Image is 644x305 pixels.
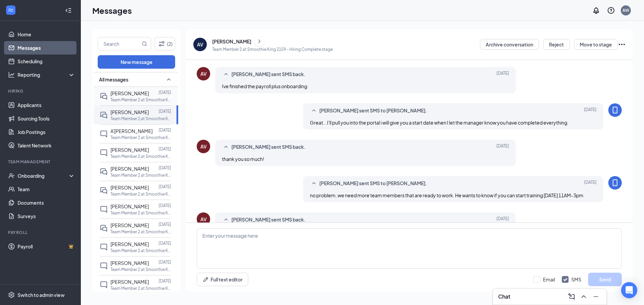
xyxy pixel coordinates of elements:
p: [DATE] [159,165,171,171]
a: Documents [18,196,75,209]
span: no problem, we need more team members that are ready to work. He wants to know if you can start t... [310,192,583,198]
a: Team [18,182,75,196]
svg: Notifications [592,6,600,14]
p: [DATE] [159,222,171,227]
svg: ChatInactive [100,205,108,213]
svg: ComposeMessage [568,293,576,301]
p: Team Member 2 at Smoothie King 2159 [110,229,171,235]
span: [PERSON_NAME] sent SMS back. [231,143,305,151]
span: [PERSON_NAME] [110,279,149,285]
a: Surveys [18,209,75,223]
svg: ChatInactive [100,281,108,289]
svg: Collapse [65,7,72,14]
p: Team Member 2 at Smoothie King 2159 - Hiring Complete stage [212,46,333,52]
svg: MobileSms [611,106,619,114]
svg: Pen [202,276,209,283]
div: Hiring [8,88,74,94]
svg: Ellipses [618,40,626,48]
span: [PERSON_NAME] [110,241,149,247]
svg: SmallChevronUp [222,70,230,78]
p: [DATE] [159,146,171,152]
svg: DoubleChat [100,187,108,195]
svg: MagnifyingGlass [142,41,147,46]
span: thank you so much! [222,156,264,162]
button: Send [588,273,622,286]
p: [DATE] [159,127,171,133]
span: [DATE] [496,216,509,224]
p: [DATE] [159,184,171,190]
svg: ChevronRight [256,37,263,45]
p: [DATE] [159,203,171,208]
div: AV [197,41,203,48]
svg: SmallChevronUp [310,179,318,188]
svg: DoubleChat [100,168,108,176]
div: AV [200,70,207,77]
p: [DATE] [159,108,171,114]
a: Talent Network [18,139,75,152]
button: New message [98,55,175,69]
p: Team Member 2 at Smoothie King 2159 [110,172,171,178]
a: Scheduling [18,55,75,68]
span: [PERSON_NAME] [110,260,149,266]
div: AW [622,7,629,13]
p: Team Member 2 at Smoothie King 2159 [110,154,171,159]
span: Great...I'll pull you into the portal i will give you a start date when I let the manager know yo... [310,120,569,126]
button: ComposeMessage [566,291,577,302]
div: AV [200,143,207,150]
div: Switch to admin view [18,292,65,298]
svg: DoubleChat [100,111,108,119]
p: Team Member 2 at Smoothie King 2159 [110,191,171,197]
span: [PERSON_NAME] [110,109,149,115]
button: ChevronUp [578,291,589,302]
button: Full text editorPen [197,273,248,286]
svg: WorkstreamLogo [7,7,14,13]
div: Team Management [8,159,74,165]
div: Onboarding [18,172,69,179]
svg: ChatInactive [100,149,108,157]
span: [DATE] [496,70,509,78]
span: [DATE] [584,179,597,188]
svg: SmallChevronUp [222,216,230,224]
svg: Settings [8,292,15,298]
svg: DoubleChat [100,92,108,100]
svg: MobileSms [611,179,619,187]
span: [PERSON_NAME] [110,203,149,209]
div: [PERSON_NAME] [212,38,251,45]
svg: UserCheck [8,172,15,179]
svg: SmallChevronUp [165,75,173,83]
div: Reporting [18,71,75,78]
svg: ChatInactive [100,262,108,270]
p: Team Member 2 at Smoothie King 2159 [110,135,171,140]
div: Open Intercom Messenger [621,282,637,298]
button: Archive conversation [480,39,539,50]
a: Messages [18,41,75,55]
span: [PERSON_NAME] [110,222,149,228]
button: Move to stage [574,39,618,50]
span: [PERSON_NAME] [110,166,149,172]
span: [PERSON_NAME] [110,90,149,96]
h3: Chat [498,293,510,300]
span: [PERSON_NAME] [110,184,149,191]
span: [PERSON_NAME] sent SMS back. [231,70,305,78]
a: Home [18,28,75,41]
h1: Messages [92,5,132,16]
svg: Filter [158,40,166,48]
p: Team Member 2 at Smoothie King 2159 [110,267,171,272]
span: A'[PERSON_NAME] [110,128,153,134]
svg: ChatInactive [100,243,108,251]
a: Applicants [18,98,75,112]
a: Job Postings [18,125,75,139]
span: [PERSON_NAME] sent SMS to [PERSON_NAME]. [319,179,427,188]
span: [PERSON_NAME] sent SMS back. [231,216,305,224]
p: Team Member 2 at Smoothie King 2159 [110,210,171,216]
span: [DATE] [584,107,597,115]
a: PayrollCrown [18,240,75,253]
svg: ChevronUp [580,293,588,301]
p: Team Member 2 at Smoothie King 2159 [110,97,171,103]
svg: Analysis [8,71,15,78]
p: [DATE] [159,90,171,95]
a: Sourcing Tools [18,112,75,125]
svg: DoubleChat [100,224,108,232]
p: Team Member 2 at Smoothie King 2159 [110,248,171,253]
svg: Minimize [592,293,600,301]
